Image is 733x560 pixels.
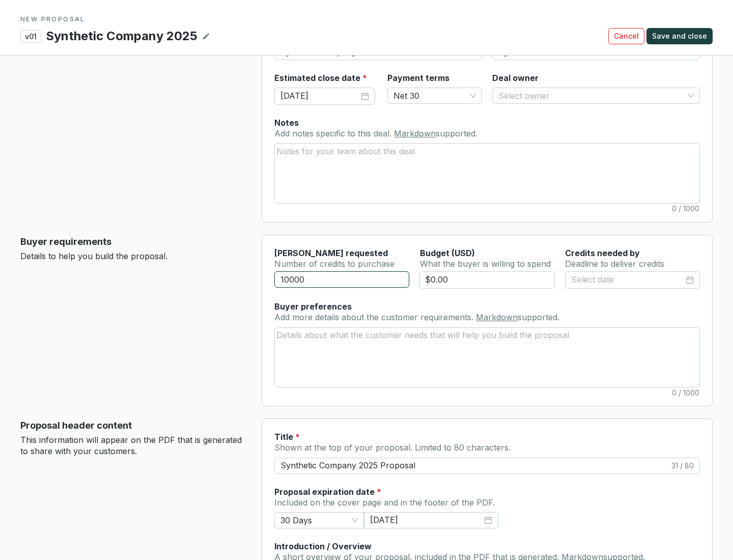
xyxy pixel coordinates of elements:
label: Introduction / Overview [274,541,372,552]
a: Markdown [394,128,436,138]
span: supported. [518,312,559,322]
input: Select date [280,90,359,103]
label: Payment terms [387,72,449,83]
span: 31 / 80 [671,461,694,471]
label: Buyer preferences [274,301,352,312]
p: Details to help you build the proposal. [20,251,245,262]
span: Deadline to deliver credits [565,259,664,269]
span: 30 Days [280,513,358,528]
span: supported. [436,128,477,138]
span: Number of credits to purchase [274,259,394,269]
span: Budget (USD) [420,248,475,258]
p: This information will appear on the PDF that is generated to share with your customers. [20,435,245,457]
label: Deal owner [492,72,539,83]
a: Markdown [476,312,518,322]
label: Estimated close date [274,72,367,83]
input: Select date [571,273,684,287]
span: What the buyer is willing to spend [420,259,551,269]
input: Select date [370,514,482,526]
label: Credits needed by [565,247,640,259]
span: Net 30 [393,88,476,103]
button: Cancel [608,28,644,44]
p: Proposal header content [20,418,245,433]
label: Title [274,431,300,442]
span: Cancel [614,31,639,41]
p: v01 [20,30,41,43]
label: Notes [274,117,299,128]
span: Shown at the top of your proposal. Limited to 80 characters. [274,442,511,453]
label: [PERSON_NAME] requested [274,247,388,259]
span: Add notes specific to this deal. [274,128,394,138]
button: Save and close [646,28,713,44]
p: Buyer requirements [20,235,245,249]
p: Synthetic Company 2025 [45,27,198,45]
span: Add more details about the customer requirements. [274,312,476,322]
span: Save and close [652,31,707,41]
span: Included on the cover page and in the footer of the PDF. [274,497,495,508]
p: NEW PROPOSAL [20,15,713,23]
label: Proposal expiration date [274,486,381,497]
